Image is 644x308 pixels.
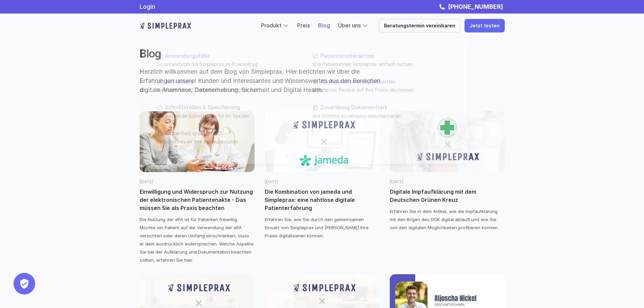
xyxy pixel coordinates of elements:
h2: Blog [140,47,393,60]
img: Elektronische Patientenakte [140,111,255,172]
p: Die Nutzung der ePA ist für Patienten freiwillig. Möchte ein Patient auf die Verwendung der ePA v... [140,215,255,264]
p: Herzlich willkommen auf dem Blog von Simpleprax. Hier berichten wir über die Erfahrungen unserer ... [140,67,395,94]
p: Die Kombination von jameda und Simpleprax: eine nahtlose digitale Patienterfahrung [265,188,380,212]
p: Einwilligung und Widerspruch zur Nutzung der elektronischen Patientenakte - Das müssen Sie als Pr... [140,188,255,212]
p: Erfahren Sie, wie Sie durch den gemeinsamen Einsatz von Simpleprax und [PERSON_NAME] Ihre Praxis ... [265,215,380,240]
a: Blog [318,22,330,29]
a: Preis [297,22,310,29]
a: Über uns [338,22,361,29]
p: Beratungstermin vereinbaren [384,23,455,29]
p: Jetzt testen [470,23,500,29]
a: Elektronische Patientenakte[DATE]Einwilligung und Widerspruch zur Nutzung der elektronischen Pati... [140,111,255,264]
a: Produkt [261,22,282,29]
a: Login [140,3,155,10]
p: [DATE] [140,179,255,185]
a: [DATE]Digitale Impfaufklärung mit dem Deutschen Grünen KreuzErfahren Sie in dem Artikel, wie die ... [390,111,505,232]
p: [DATE] [265,179,380,185]
a: Jetzt testen [464,19,505,32]
p: Digitale Impfaufklärung mit dem Deutschen Grünen Kreuz [390,188,505,204]
strong: [PHONE_NUMBER] [448,3,503,10]
a: [DATE]Die Kombination von jameda und Simpleprax: eine nahtlose digitale PatienterfahrungErfahren ... [265,111,380,240]
p: [DATE] [390,179,505,185]
p: Erfahren Sie in dem Artikel, wie die Impfaufklärung mit den Bögen des DGK digital abläuft und wie... [390,207,505,232]
a: [PHONE_NUMBER] [446,3,505,10]
a: Beratungstermin vereinbaren [379,19,460,32]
